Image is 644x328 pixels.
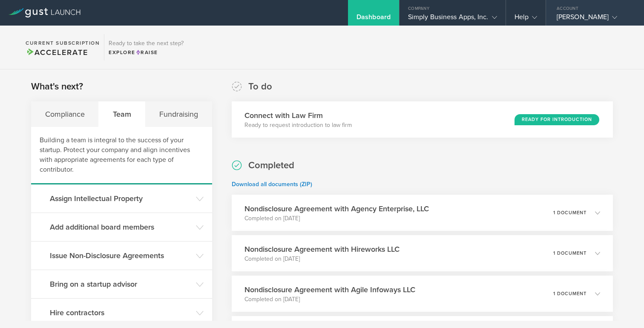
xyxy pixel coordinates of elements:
h2: Current Subscription [26,40,100,46]
h3: Nondisclosure Agreement with Agile Infoways LLC [244,284,415,295]
div: Building a team is integral to the success of your startup. Protect your company and align incent... [31,127,212,184]
h2: To do [248,81,272,93]
iframe: Chat Widget [601,287,644,328]
div: Compliance [31,101,99,127]
h3: Ready to take the next step? [109,40,184,46]
h3: Connect with Law Firm [244,110,352,121]
h3: Assign Intellectual Property [50,193,192,204]
p: Completed on [DATE] [244,295,415,304]
span: Accelerate [26,48,88,57]
div: Dashboard [356,13,391,26]
h3: Nondisclosure Agreement with Hireworks LLC [244,244,400,255]
div: Connect with Law FirmReady to request introduction to law firmReady for Introduction [232,101,613,138]
div: [PERSON_NAME] [557,13,629,26]
h3: Add additional board members [50,222,192,233]
div: Help [515,13,537,26]
p: 1 document [553,291,586,296]
div: Ready for Introduction [515,114,599,125]
h2: What's next? [31,81,83,93]
p: Completed on [DATE] [244,255,400,263]
p: 1 document [553,210,586,215]
p: Completed on [DATE] [244,214,429,223]
div: Simply Business Apps, Inc. [408,13,497,26]
p: 1 document [553,251,586,256]
h3: Nondisclosure Agreement with Agency Enterprise, LLC [244,203,429,214]
h3: Bring on a startup advisor [50,279,192,290]
div: Fundraising [145,101,212,127]
h3: Hire contractors [50,307,192,318]
h3: Issue Non-Disclosure Agreements [50,250,192,261]
div: Ready to take the next step?ExploreRaise [104,34,188,60]
p: Ready to request introduction to law firm [244,121,352,129]
div: Team [99,101,145,127]
span: Raise [135,49,158,55]
a: Download all documents (ZIP) [232,181,312,188]
h2: Completed [248,159,294,172]
div: Explore [109,49,184,56]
